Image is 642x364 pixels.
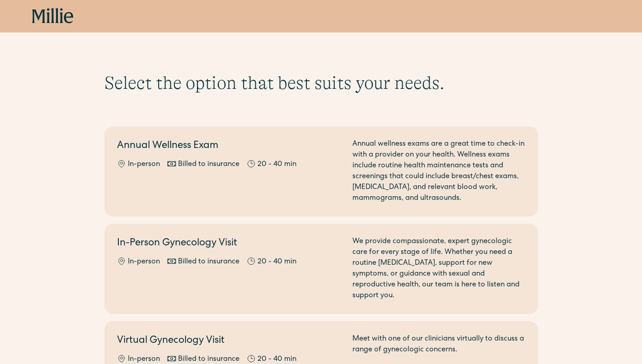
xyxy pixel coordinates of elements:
a: In-Person Gynecology VisitIn-personBilled to insurance20 - 40 minWe provide compassionate, expert... [104,224,538,314]
div: 20 - 40 min [258,257,296,267]
div: Annual wellness exams are a great time to check-in with a provider on your health. Wellness exams... [352,139,525,204]
div: Billed to insurance [178,257,239,267]
div: 20 - 40 min [258,159,296,170]
h2: Virtual Gynecology Visit [117,334,342,349]
h1: Select the option that best suits your needs. [104,72,538,94]
div: We provide compassionate, expert gynecologic care for every stage of life. Whether you need a rou... [352,236,525,301]
h2: Annual Wellness Exam [117,139,342,154]
h2: In-Person Gynecology Visit [117,236,342,251]
div: Billed to insurance [178,159,239,170]
div: In-person [128,257,160,267]
div: In-person [128,159,160,170]
a: Annual Wellness ExamIn-personBilled to insurance20 - 40 minAnnual wellness exams are a great time... [104,126,538,217]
